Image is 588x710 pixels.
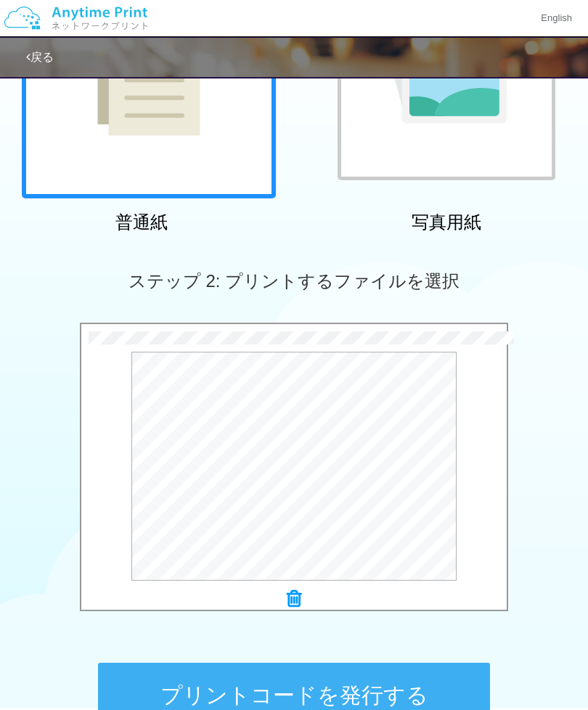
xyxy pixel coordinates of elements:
[15,213,269,232] h2: 普通紙
[128,271,460,291] span: ステップ 2: プリントするファイルを選択
[319,213,573,232] h2: 写真用紙
[26,51,54,63] a: 戻る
